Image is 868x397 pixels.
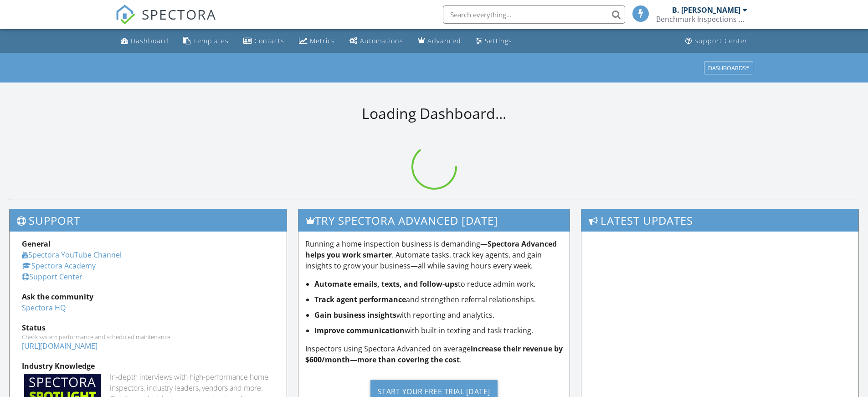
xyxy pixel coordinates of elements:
[131,36,169,45] div: Dashboard
[193,36,229,45] div: Templates
[305,343,563,365] p: Inspectors using Spectora Advanced on average .
[142,5,216,24] span: SPECTORA
[314,279,458,289] strong: Automate emails, texts, and follow-ups
[360,36,403,45] div: Automations
[22,341,98,351] a: [URL][DOMAIN_NAME]
[115,12,216,31] a: SPECTORA
[485,36,512,45] div: Settings
[298,209,570,232] h3: Try spectora advanced [DATE]
[694,36,748,45] div: Support Center
[310,36,335,45] div: Metrics
[314,278,563,289] li: to reduce admin work.
[22,250,122,260] a: Spectora YouTube Channel
[22,291,274,302] div: Ask the community
[305,239,557,260] strong: Spectora Advanced helps you work smarter
[704,62,753,74] button: Dashboards
[254,36,284,45] div: Contacts
[10,209,287,232] h3: Support
[117,33,172,50] a: Dashboard
[22,303,66,313] a: Spectora HQ
[22,322,274,333] div: Status
[472,33,516,50] a: Settings
[346,33,407,50] a: Automations (Basic)
[581,209,858,232] h3: Latest Updates
[314,325,405,335] strong: Improve communication
[314,310,396,320] strong: Gain business insights
[22,239,51,249] strong: General
[22,361,274,371] div: Industry Knowledge
[708,65,749,71] div: Dashboards
[314,325,563,336] li: with built-in texting and task tracking.
[22,333,274,340] div: Check system performance and scheduled maintenance.
[115,5,135,25] img: The Best Home Inspection Software - Spectora
[656,15,747,24] div: Benchmark Inspections of 716
[414,33,465,50] a: Advanced
[314,309,563,320] li: with reporting and analytics.
[682,33,751,50] a: Support Center
[305,344,563,365] strong: increase their revenue by $600/month—more than covering the cost
[240,33,288,50] a: Contacts
[22,272,82,282] a: Support Center
[314,294,406,304] strong: Track agent performance
[22,261,96,271] a: Spectora Academy
[672,5,740,15] div: B. [PERSON_NAME]
[427,36,461,45] div: Advanced
[305,238,563,271] p: Running a home inspection business is demanding— . Automate tasks, track key agents, and gain ins...
[443,5,625,24] input: Search everything...
[314,294,563,305] li: and strengthen referral relationships.
[295,33,339,50] a: Metrics
[180,33,232,50] a: Templates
